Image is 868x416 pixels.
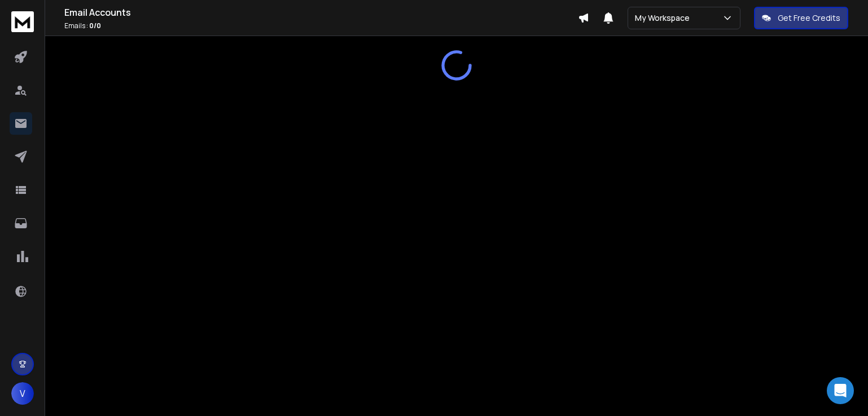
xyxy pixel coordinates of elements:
button: V [11,382,34,405]
p: My Workspace [635,12,694,24]
p: Emails : [64,21,578,30]
div: Open Intercom Messenger [827,377,854,404]
img: logo [11,11,34,32]
p: Get Free Credits [778,12,840,24]
button: Get Free Credits [754,7,848,29]
span: 0 / 0 [89,21,101,30]
h1: Email Accounts [64,6,578,19]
